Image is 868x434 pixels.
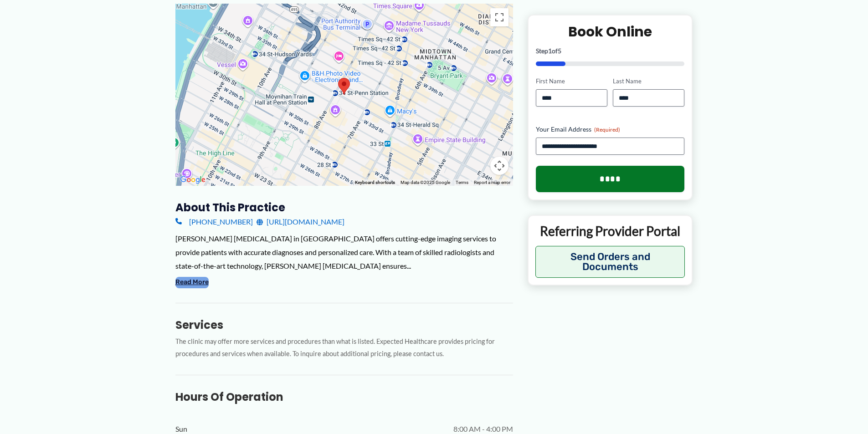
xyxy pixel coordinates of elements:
label: Last Name [613,77,684,86]
p: Step of [536,48,685,54]
a: [PHONE_NUMBER] [175,215,253,229]
h2: Book Online [536,23,685,41]
label: First Name [536,77,607,86]
p: Referring Provider Portal [535,223,685,239]
h3: Hours of Operation [175,390,513,404]
a: Report a map error [474,180,510,185]
button: Keyboard shortcuts [355,179,395,186]
a: [URL][DOMAIN_NAME] [257,215,344,229]
span: 1 [548,47,552,55]
button: Read More [175,277,209,288]
label: Your Email Address [536,125,685,134]
div: [PERSON_NAME] [MEDICAL_DATA] in [GEOGRAPHIC_DATA] offers cutting-edge imaging services to provide... [175,232,513,272]
span: (Required) [594,126,620,133]
h3: About this practice [175,200,513,214]
a: Open this area in Google Maps (opens a new window) [178,174,208,186]
span: Map data ©2025 Google [401,180,450,185]
p: The clinic may offer more services and procedures than what is listed. Expected Healthcare provid... [175,336,513,360]
h3: Services [175,318,513,332]
button: Map camera controls [490,157,508,175]
span: 5 [558,47,561,55]
a: Terms (opens in new tab) [456,180,468,185]
img: Google [178,174,208,186]
button: Toggle fullscreen view [490,8,508,26]
button: Send Orders and Documents [535,246,685,278]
